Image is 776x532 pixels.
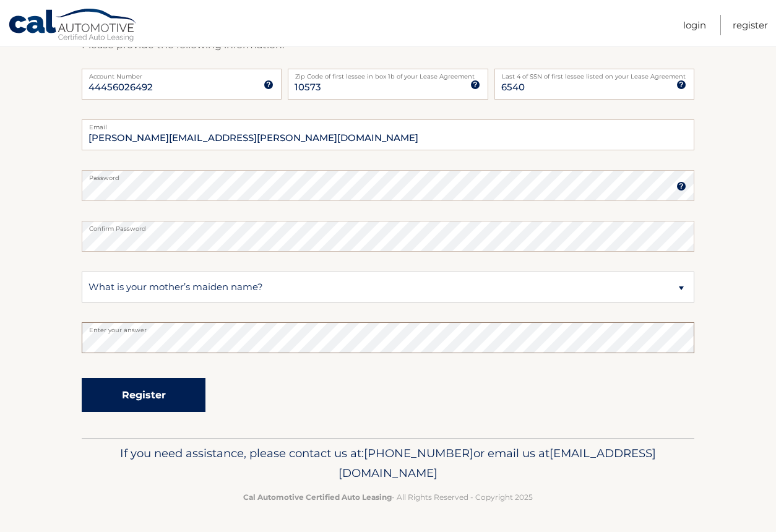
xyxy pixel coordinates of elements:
input: Zip Code [288,69,488,100]
img: tooltip.svg [470,80,480,90]
label: Account Number [82,69,282,79]
strong: Cal Automotive Certified Auto Leasing [243,492,392,502]
label: Last 4 of SSN of first lessee listed on your Lease Agreement [494,69,694,79]
img: tooltip.svg [676,181,686,191]
span: [PHONE_NUMBER] [364,446,473,460]
label: Password [82,170,694,180]
label: Confirm Password [82,221,694,231]
a: Cal Automotive [8,8,138,44]
label: Zip Code of first lessee in box 1b of your Lease Agreement [288,69,488,79]
button: Register [82,378,205,412]
p: - All Rights Reserved - Copyright 2025 [90,491,686,504]
label: Enter your answer [82,322,694,332]
a: Login [683,15,706,35]
label: Email [82,119,694,129]
p: If you need assistance, please contact us at: or email us at [90,444,686,483]
a: Register [733,15,768,35]
img: tooltip.svg [676,80,686,90]
input: Email [82,119,694,150]
input: SSN or EIN (last 4 digits only) [494,69,694,100]
input: Account Number [82,69,282,100]
img: tooltip.svg [264,80,274,90]
span: [EMAIL_ADDRESS][DOMAIN_NAME] [338,446,656,480]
